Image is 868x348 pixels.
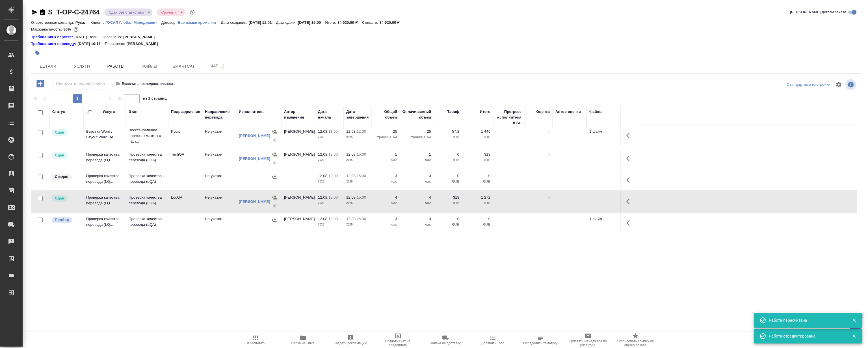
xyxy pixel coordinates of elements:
[346,217,357,221] p: 12.08,
[318,134,341,140] p: 2025
[403,173,431,179] p: 3
[239,134,270,138] a: [PERSON_NAME]
[623,195,637,208] button: Здесь прячутся важные кнопки
[31,20,75,25] p: Ответственная команда:
[346,129,357,134] p: 12.08,
[31,41,77,47] a: Требования к переводу:
[129,195,165,206] p: Проверка качества перевода (LQA)
[281,213,315,233] td: [PERSON_NAME]
[221,20,248,25] p: Дата создания:
[55,174,68,180] p: Создан
[403,216,431,222] p: 3
[270,193,279,202] button: Назначить
[465,200,490,206] p: RUB
[143,95,167,103] span: из 1 страниц
[465,222,490,227] p: RUB
[318,129,328,134] p: 12.08,
[375,222,397,227] p: час
[204,63,231,70] span: Чат
[375,173,397,179] p: 3
[281,126,315,146] td: [PERSON_NAME]
[623,216,637,230] button: Здесь прячутся важные кнопки
[178,20,221,25] p: Все языки кроме кит
[202,170,236,190] td: Не указан
[325,20,337,25] p: Итого:
[375,129,397,134] p: 25
[51,152,81,159] div: Менеджер проверил работу исполнителя, передает ее на следующий этап
[437,173,459,179] p: 0
[375,195,397,200] p: 4
[549,217,550,221] a: -
[549,129,550,134] a: -
[107,10,146,15] button: Сдан без статистики
[845,79,857,90] span: Посмотреть информацию
[281,149,315,169] td: [PERSON_NAME]
[375,134,397,140] p: Страница А4
[31,34,74,40] div: Нажми, чтобы открыть папку с инструкцией
[318,157,341,163] p: 2025
[205,109,233,120] div: Направление перевода
[403,222,431,227] p: час
[318,195,328,199] p: 12.08,
[437,157,459,163] p: RUB
[104,8,152,16] div: Сдан без статистики
[357,174,366,178] p: 15:00
[202,213,236,233] td: Не указан
[403,195,431,200] p: 4
[284,109,312,120] div: Автор изменения
[318,200,341,206] p: 2025
[437,222,459,227] p: RUB
[68,63,96,70] span: Услуги
[437,200,459,206] p: RUB
[848,318,860,323] button: Закрыть
[555,109,581,115] div: Автор оценки
[31,27,63,31] p: Маржинальность:
[202,192,236,212] td: Не указан
[83,192,126,212] td: Проверка качества перевода (LQ...
[337,20,362,25] p: 34 920,00 ₽
[357,152,366,156] p: 15:00
[403,157,431,163] p: час
[375,216,397,222] p: 3
[161,20,178,25] p: Договор:
[31,9,38,16] button: Скопировать ссылку для ЯМессенджера
[126,41,162,47] p: [PERSON_NAME]
[328,152,338,156] p: 12:00
[465,129,490,134] p: 1 445
[832,78,845,91] span: Настроить таблицу
[123,34,159,40] p: [PERSON_NAME]
[31,34,74,40] a: Требования к верстке:
[465,195,490,200] p: 1 272
[769,333,843,339] div: Работа отредактирована
[83,213,126,233] td: Проверка качества перевода (LQ...
[403,179,431,184] p: час
[83,149,126,169] td: Проверка качества перевода (LQ...
[51,216,81,224] div: Можно подбирать исполнителей
[465,157,490,163] p: RUB
[178,20,221,25] a: Все языки кроме кит
[375,152,397,157] p: 1
[623,173,637,187] button: Здесь прячутся важные кнопки
[168,192,202,212] td: LocQA
[790,9,846,15] span: [PERSON_NAME] детали заказа
[270,216,278,225] button: Назначить
[328,217,338,221] p: 12:00
[346,157,369,163] p: 2025
[103,109,115,115] div: Услуга
[375,179,397,184] p: час
[403,200,431,206] p: час
[465,179,490,184] p: RUB
[318,152,328,156] p: 12.08,
[281,192,315,212] td: [PERSON_NAME]
[346,179,369,184] p: 2025
[318,174,328,178] p: 12.08,
[48,8,100,16] a: S_T-OP-C-24764
[105,41,127,47] p: Проверено:
[328,129,338,134] p: 11:05
[129,109,137,115] div: Этап
[77,41,105,47] p: [DATE] 10:15
[55,130,64,135] p: Сдан
[170,63,197,70] span: Smartcat
[318,109,341,120] div: Дата начала
[102,63,129,70] span: Работы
